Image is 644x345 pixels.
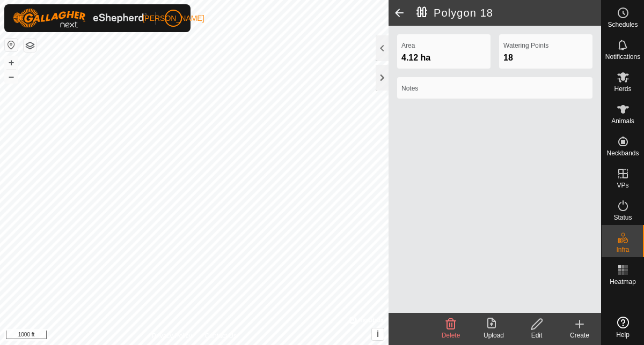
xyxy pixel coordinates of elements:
a: Privacy Policy [152,331,192,341]
img: Gallagher Logo [13,9,147,28]
div: Edit [515,331,558,340]
button: + [5,56,18,69]
span: 18 [503,53,513,62]
span: VPs [617,182,628,189]
span: Neckbands [606,150,639,156]
span: i [377,329,379,339]
span: Infra [616,246,629,253]
button: Map Layers [24,39,36,52]
span: Notifications [605,54,640,60]
span: Heatmap [610,279,636,285]
label: Notes [401,84,588,93]
button: – [5,70,18,83]
h2: Polygon 18 [416,6,601,19]
span: Help [616,332,630,338]
div: Upload [472,331,515,340]
button: Reset Map [5,39,18,51]
div: Create [558,331,601,340]
span: Animals [611,118,634,124]
a: Help [602,312,644,342]
span: [PERSON_NAME] [142,13,204,24]
span: Status [613,214,632,221]
span: Delete [442,332,460,339]
span: Herds [614,86,631,92]
label: Watering Points [503,41,588,50]
span: 4.12 ha [401,53,430,62]
a: Contact Us [205,331,237,341]
button: i [372,328,384,340]
label: Area [401,41,486,50]
span: Schedules [608,21,638,28]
